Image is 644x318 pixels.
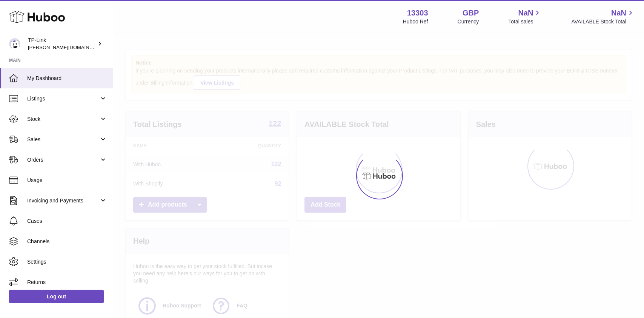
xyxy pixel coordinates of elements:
[28,44,191,50] span: [PERSON_NAME][DOMAIN_NAME][EMAIL_ADDRESS][DOMAIN_NAME]
[508,18,542,25] span: Total sales
[27,116,99,123] span: Stock
[27,75,107,82] span: My Dashboard
[508,8,542,25] a: NaN Total sales
[9,290,104,303] a: Log out
[27,136,99,143] span: Sales
[571,18,635,25] span: AVAILABLE Stock Total
[458,18,479,25] div: Currency
[403,18,428,25] div: Huboo Ref
[27,218,107,225] span: Cases
[27,197,99,204] span: Invoicing and Payments
[463,8,479,18] strong: GBP
[27,177,107,184] span: Usage
[27,95,99,102] span: Listings
[28,37,96,51] div: TP-Link
[9,38,20,49] img: susie.li@tp-link.com
[27,238,107,245] span: Channels
[407,8,428,18] strong: 13303
[518,8,533,18] span: NaN
[611,8,626,18] span: NaN
[571,8,635,25] a: NaN AVAILABLE Stock Total
[27,258,107,266] span: Settings
[27,279,107,286] span: Returns
[27,156,99,164] span: Orders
